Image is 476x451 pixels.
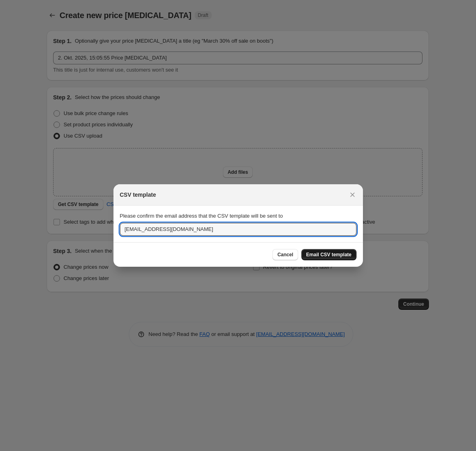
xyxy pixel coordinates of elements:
[272,249,298,260] button: Cancel
[306,251,352,258] span: Email CSV template
[277,251,293,258] span: Cancel
[120,213,283,219] span: Please confirm the email address that the CSV template will be sent to
[347,189,358,200] button: Close
[120,191,156,199] h2: CSV template
[301,249,356,260] button: Email CSV template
